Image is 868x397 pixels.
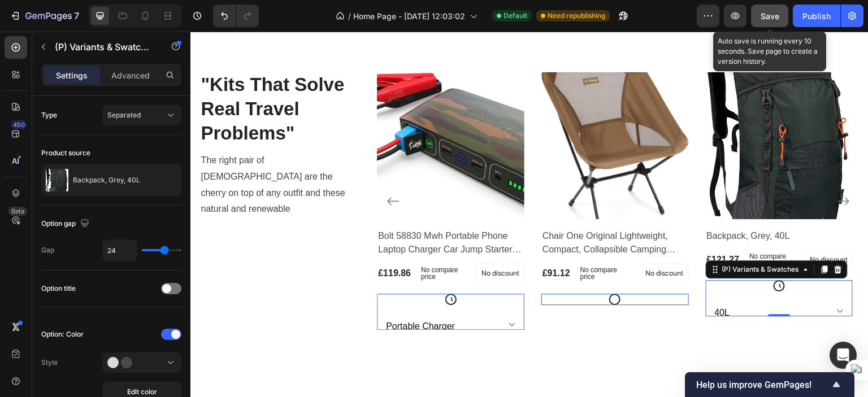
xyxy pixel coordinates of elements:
[196,163,210,176] button: Carousel Back Arrow
[186,234,222,250] div: £119.86
[390,235,441,248] p: No compare price
[351,40,498,187] img: Chair One Original Lightweight, Compact, Collapsible Camping Chair
[107,111,141,119] span: Separated
[548,11,605,21] span: Need republishing
[353,10,465,22] span: Home Page - [DATE] 12:03:02
[559,221,606,235] p: No compare price
[455,237,493,247] p: No discount
[41,357,58,368] div: Style
[41,283,76,294] div: Option title
[646,163,660,176] button: Carousel Next Arrow
[587,246,591,263] span: Grey
[351,234,381,250] div: £91.12
[696,379,830,390] span: Help us improve GemPages!
[102,105,181,125] button: Separated
[761,11,779,21] span: Save
[696,378,843,391] button: Show survey - Help us improve GemPages!
[55,40,151,54] p: (P) Variants & Swatches
[351,197,498,226] h2: Chair One Original Lightweight, Compact, Collapsible Camping Chair
[41,245,54,255] div: Gap
[258,260,263,276] span: Camouflage
[41,110,57,120] div: Type
[620,223,658,233] p: No discount
[186,40,334,187] img: Bolt 58830 Mwh Portable Phone Laptop Charger Car Jump Starter with AC Outlet and Car Charger, Usb
[231,235,277,248] p: No compare price
[348,10,351,22] span: /
[103,240,137,260] input: Auto
[186,197,334,226] h2: Bolt 58830 Mwh Portable Phone Laptop Charger Car Jump Starter with AC Outlet and Car Charger, Usb
[74,9,79,23] p: 7
[751,5,788,27] button: Save
[515,220,550,236] div: £121.27
[111,69,150,81] p: Advanced
[830,342,857,369] div: Open Intercom Messenger
[190,32,868,397] iframe: Design area
[41,329,84,339] div: Option: Color
[5,5,84,27] button: 7
[504,11,527,21] span: Default
[291,237,329,247] p: No discount
[423,251,427,284] span: Coyote Tan
[127,387,157,397] span: Edit color
[11,120,27,129] div: 450
[56,69,88,81] p: Settings
[793,5,840,27] button: Publish
[213,5,259,27] div: Undo/Redo
[802,10,831,22] div: Publish
[515,40,663,187] img: Backpack, Grey, 40L
[41,148,90,158] div: Product source
[530,233,611,243] div: (P) Variants & Swatches
[46,169,68,191] img: product feature img
[8,207,27,216] div: Beta
[515,197,663,212] h2: Backpack, Grey, 40L
[73,176,140,184] p: Backpack, Grey, 40L
[41,216,92,232] div: Option gap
